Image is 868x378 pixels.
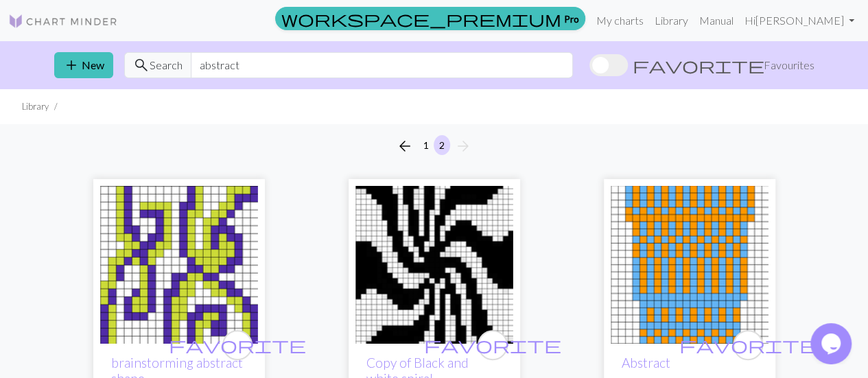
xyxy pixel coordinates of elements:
[8,13,118,29] img: Logo
[611,186,769,344] img: Abstract
[150,57,183,73] span: Search
[391,135,477,157] nav: Page navigation
[281,9,561,28] span: workspace_premium
[355,186,513,344] img: Black and white spiral background, swirling radial pattern, abstract vector illustration – Stock-...
[275,7,585,30] a: Pro
[424,331,561,359] i: favourite
[739,7,860,34] a: Hi[PERSON_NAME]
[424,334,561,355] span: favorite
[100,186,258,344] img: brainstorming abstract shape
[694,7,739,34] a: Manual
[633,56,764,75] span: favorite
[169,331,306,359] i: favourite
[54,52,113,78] button: New
[434,135,450,155] button: 2
[355,257,513,270] a: Black and white spiral background, swirling radial pattern, abstract vector illustration – Stock-...
[591,7,649,34] a: My charts
[764,57,814,73] span: Favourites
[222,330,253,360] button: favourite
[418,135,434,155] button: 1
[397,138,413,154] i: Previous
[169,334,306,355] span: favorite
[810,323,854,364] iframe: chat widget
[679,334,817,355] span: favorite
[397,137,413,156] span: arrow_back
[649,7,694,34] a: Library
[133,56,150,75] span: search
[63,56,80,75] span: add
[611,257,769,270] a: Abstract
[622,355,670,370] a: Abstract
[391,135,419,157] button: Previous
[679,331,817,359] i: favourite
[100,257,258,270] a: brainstorming abstract shape
[589,52,814,78] label: Show favourites
[22,100,49,113] li: Library
[478,330,508,360] button: favourite
[733,330,763,360] button: favourite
